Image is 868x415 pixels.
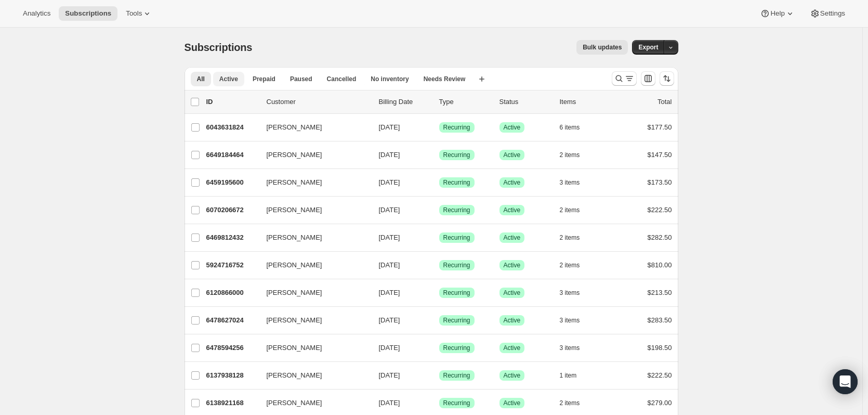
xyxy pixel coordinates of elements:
[560,313,591,328] button: 3 items
[439,97,491,107] div: Type
[443,289,470,297] span: Recurring
[327,75,357,83] span: Cancelled
[206,148,672,162] div: 6649184464[PERSON_NAME][DATE]SuccessRecurringSuccessActive2 items$147.50
[583,43,622,51] span: Bulk updates
[648,151,672,159] span: $147.50
[560,396,591,410] button: 2 items
[648,399,672,407] span: $279.00
[23,9,50,18] span: Analytics
[504,151,521,159] span: Active
[504,371,521,380] span: Active
[253,75,275,83] span: Prepaid
[260,174,364,191] button: [PERSON_NAME]
[267,288,322,298] span: [PERSON_NAME]
[206,313,672,328] div: 6478627024[PERSON_NAME][DATE]SuccessRecurringSuccessActive3 items$283.50
[648,206,672,214] span: $222.50
[660,71,674,86] button: Sort the results
[260,202,364,218] button: [PERSON_NAME]
[770,9,784,18] span: Help
[641,71,655,86] button: Customize table column order and visibility
[379,234,400,241] span: [DATE]
[560,151,580,159] span: 2 items
[206,177,258,188] p: 6459195600
[560,234,580,242] span: 2 items
[443,151,470,159] span: Recurring
[206,260,258,270] p: 5924716752
[443,371,470,380] span: Recurring
[504,316,521,325] span: Active
[504,234,521,242] span: Active
[504,178,521,187] span: Active
[443,344,470,352] span: Recurring
[560,206,580,214] span: 2 items
[379,97,431,107] p: Billing Date
[260,257,364,274] button: [PERSON_NAME]
[424,75,466,83] span: Needs Review
[560,178,580,187] span: 3 items
[379,399,400,407] span: [DATE]
[290,75,312,83] span: Paused
[206,122,258,133] p: 6043631824
[206,341,672,355] div: 6478594256[PERSON_NAME][DATE]SuccessRecurringSuccessActive3 items$198.50
[648,123,672,131] span: $177.50
[657,97,672,107] p: Total
[648,234,672,241] span: $282.50
[197,75,205,83] span: All
[612,71,637,86] button: Search and filter results
[206,288,258,298] p: 6120866000
[504,206,521,214] span: Active
[206,230,672,245] div: 6469812432[PERSON_NAME][DATE]SuccessRecurringSuccessActive2 items$282.50
[267,97,371,107] p: Customer
[267,370,322,381] span: [PERSON_NAME]
[206,258,672,273] div: 5924716752[PERSON_NAME][DATE]SuccessRecurringSuccessActive2 items$810.00
[379,206,400,214] span: [DATE]
[267,343,322,353] span: [PERSON_NAME]
[833,369,858,394] div: Open Intercom Messenger
[206,97,672,107] div: IDCustomerBilling DateTypeStatusItemsTotal
[260,312,364,329] button: [PERSON_NAME]
[120,6,159,21] button: Tools
[206,343,258,353] p: 6478594256
[560,344,580,352] span: 3 items
[648,371,672,379] span: $222.50
[17,6,57,21] button: Analytics
[260,229,364,246] button: [PERSON_NAME]
[260,147,364,163] button: [PERSON_NAME]
[379,178,400,186] span: [DATE]
[185,42,253,53] span: Subscriptions
[267,260,322,270] span: [PERSON_NAME]
[560,97,612,107] div: Items
[504,344,521,352] span: Active
[560,120,591,135] button: 6 items
[379,316,400,324] span: [DATE]
[648,316,672,324] span: $283.50
[379,151,400,159] span: [DATE]
[443,178,470,187] span: Recurring
[560,148,591,162] button: 2 items
[206,203,672,217] div: 6070206672[PERSON_NAME][DATE]SuccessRecurringSuccessActive2 items$222.50
[219,75,238,83] span: Active
[206,175,672,190] div: 6459195600[PERSON_NAME][DATE]SuccessRecurringSuccessActive3 items$173.50
[560,286,591,300] button: 3 items
[504,261,521,269] span: Active
[504,123,521,132] span: Active
[504,399,521,407] span: Active
[820,9,845,18] span: Settings
[560,371,577,380] span: 1 item
[504,289,521,297] span: Active
[648,178,672,186] span: $173.50
[560,368,588,383] button: 1 item
[560,399,580,407] span: 2 items
[260,395,364,411] button: [PERSON_NAME]
[443,234,470,242] span: Recurring
[206,150,258,160] p: 6649184464
[267,177,322,188] span: [PERSON_NAME]
[632,40,664,55] button: Export
[206,205,258,215] p: 6070206672
[126,9,142,18] span: Tools
[206,398,258,408] p: 6138921168
[379,344,400,352] span: [DATE]
[206,232,258,243] p: 6469812432
[206,120,672,135] div: 6043631824[PERSON_NAME][DATE]SuccessRecurringSuccessActive6 items$177.50
[560,261,580,269] span: 2 items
